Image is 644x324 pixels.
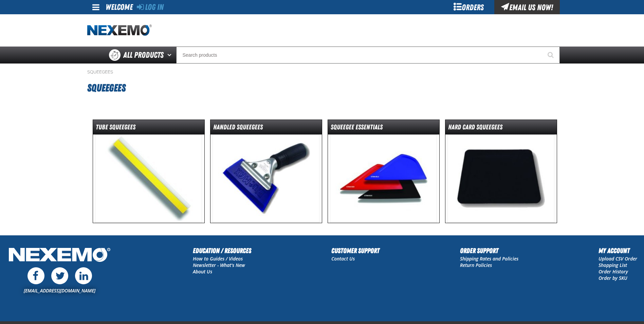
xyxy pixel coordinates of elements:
[447,134,554,223] img: Hard Card Squeegees
[176,47,560,64] input: Search
[87,24,152,36] img: Nexemo logo
[599,262,627,268] a: Shopping List
[599,275,627,281] a: Order by SKU
[93,120,205,223] a: Tube Squeegees
[460,246,518,256] h2: Order Support
[95,134,202,223] img: Tube Squeegees
[460,255,518,262] a: Shipping Rates and Policies
[93,123,204,134] dt: Tube Squeegees
[328,120,440,223] a: Squeegee Essentials
[7,246,112,266] img: Nexemo Logo
[193,255,243,262] a: How to Guides / Videos
[193,268,212,275] a: About Us
[87,79,557,97] h1: Squeegees
[445,120,557,223] a: Hard Card Squeegees
[328,123,439,134] dt: Squeegee Essentials
[460,262,492,268] a: Return Policies
[193,246,251,256] h2: Education / Resources
[87,69,113,75] a: Squeegees
[330,134,437,223] img: Squeegee Essentials
[87,24,152,36] a: Home
[193,262,245,268] a: Newsletter - What's New
[331,246,380,256] h2: Customer Support
[165,47,176,64] button: Open All Products pages
[599,268,628,275] a: Order History
[87,69,557,75] nav: Breadcrumbs
[137,2,164,12] a: Log In
[599,255,637,262] a: Upload CSV Order
[331,255,355,262] a: Contact Us
[599,246,637,256] h2: My Account
[213,134,319,223] img: Handled Squeegees
[445,123,557,134] dt: Hard Card Squeegees
[123,49,164,61] span: All Products
[210,120,322,223] a: Handled Squeegees
[210,123,322,134] dt: Handled Squeegees
[543,47,560,64] button: Start Searching
[24,287,95,294] a: [EMAIL_ADDRESS][DOMAIN_NAME]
